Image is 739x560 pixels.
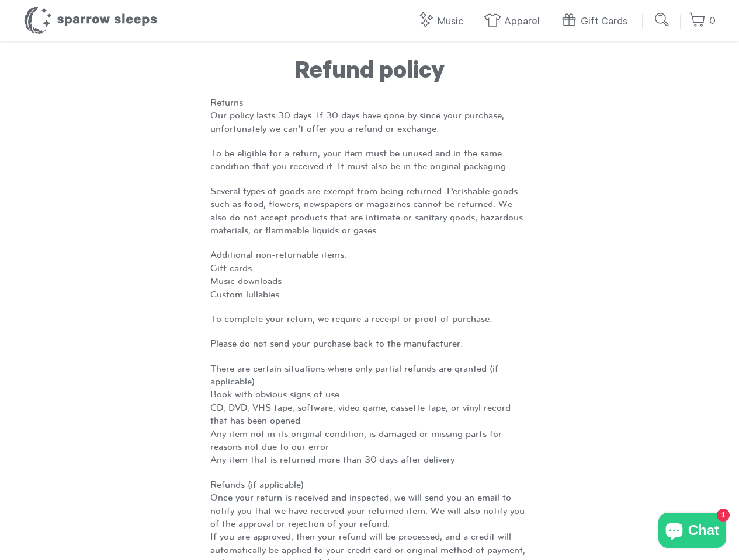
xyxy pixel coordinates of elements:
a: Apparel [484,9,546,34]
p: Please do not send your purchase back to the manufacturer. [210,337,529,350]
p: To be eligible for a return, your item must be unused and in the same condition that you received... [210,147,529,173]
h1: Sparrow Sleeps [23,6,158,35]
input: Submit [651,8,674,32]
p: Returns Our policy lasts 30 days. If 30 days have gone by since your purchase, unfortunately we c... [210,96,529,135]
p: To complete your return, we require a receipt or proof of purchase. [210,313,529,325]
a: Gift Cards [560,9,633,34]
a: Music [417,9,469,34]
p: Additional non-returnable items: Gift cards Music downloads Custom lullabies [210,249,529,301]
p: Several types of goods are exempt from being returned. Perishable goods such as food, flowers, ne... [210,185,529,237]
a: 0 [689,9,716,34]
h1: Refund policy [210,59,529,88]
p: There are certain situations where only partial refunds are granted (if applicable) Book with obv... [210,362,529,467]
inbox-online-store-chat: Shopify online store chat [655,513,730,551]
